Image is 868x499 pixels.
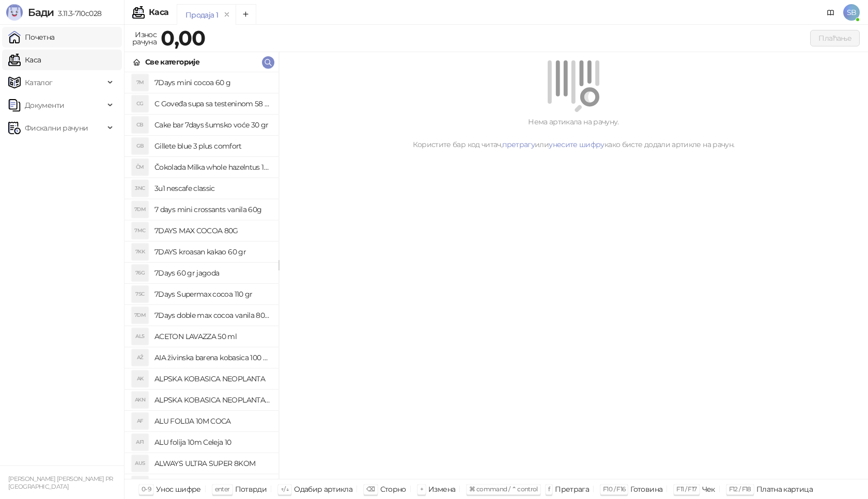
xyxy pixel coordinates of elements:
[8,50,41,70] a: Каса
[185,9,218,21] div: Продаја 1
[154,476,270,493] h4: ALWAYS ultra ulošci 16kom
[756,482,813,496] div: Платна картица
[154,307,270,324] h4: 7Days doble max cocoa vanila 80 gr
[281,485,289,493] span: ↑/↓
[630,482,662,496] div: Готовина
[291,116,856,150] div: Нема артикала на рачуну. Користите бар код читач, или како бисте додали артикле на рачун.
[154,95,270,112] h4: C Goveđa supa sa testeninom 58 grama
[25,72,53,93] span: Каталог
[132,476,148,493] div: AUU
[154,180,270,197] h4: 3u1 nescafe classic
[154,265,270,281] h4: 7Days 60 gr jagoda
[25,118,88,138] span: Фискални рачуни
[132,74,148,91] div: 7M
[555,482,589,496] div: Претрага
[154,159,270,175] h4: Čokolada Milka whole hazelntus 100 gr
[132,413,148,429] div: AF
[8,475,113,490] small: [PERSON_NAME] [PERSON_NAME] PR [GEOGRAPHIC_DATA]
[132,349,148,366] div: AŽ
[132,180,148,197] div: 3NC
[220,10,234,19] button: remove
[130,28,159,49] div: Износ рачуна
[676,485,696,493] span: F11 / F17
[702,482,715,496] div: Чек
[154,286,270,302] h4: 7Days Supermax cocoa 110 gr
[154,392,270,408] h4: ALPSKA KOBASICA NEOPLANTA 1kg
[54,9,101,18] span: 3.11.3-710c028
[154,371,270,387] h4: ALPSKA KOBASICA NEOPLANTA
[420,485,423,493] span: +
[132,138,148,154] div: GB
[154,328,270,345] h4: ACETON LAVAZZA 50 ml
[154,201,270,218] h4: 7 days mini crossants vanila 60g
[156,482,201,496] div: Унос шифре
[823,4,839,21] a: Документација
[235,482,267,496] div: Потврди
[548,485,550,493] span: f
[154,74,270,91] h4: 7Days mini cocoa 60 g
[132,307,148,324] div: 7DM
[132,159,148,175] div: ČM
[132,328,148,345] div: AL5
[132,117,148,133] div: CB
[810,30,860,46] button: Плаћање
[843,4,860,21] span: SB
[215,485,230,493] span: enter
[132,201,148,218] div: 7DM
[294,482,352,496] div: Одабир артикла
[502,140,535,149] a: претрагу
[549,140,605,149] a: унесите шифру
[154,117,270,133] h4: Cake bar 7days šumsko voće 30 gr
[25,95,64,116] span: Документи
[154,222,270,239] h4: 7DAYS MAX COCOA 80G
[142,485,151,493] span: 0-9
[6,4,23,21] img: Logo
[132,455,148,472] div: AUS
[132,222,148,239] div: 7MC
[469,485,538,493] span: ⌘ command / ⌃ control
[154,434,270,450] h4: ALU folija 10m Celeja 10
[132,434,148,450] div: AF1
[132,392,148,408] div: AKN
[154,138,270,154] h4: Gillete blue 3 plus comfort
[132,371,148,387] div: AK
[149,8,168,17] div: Каса
[145,56,199,68] div: Све категорије
[366,485,375,493] span: ⌫
[729,485,751,493] span: F12 / F18
[603,485,625,493] span: F10 / F16
[154,455,270,472] h4: ALWAYS ULTRA SUPER 8KOM
[28,6,54,19] span: Бади
[132,95,148,112] div: CG
[125,72,278,479] div: grid
[380,482,406,496] div: Сторно
[132,265,148,281] div: 76G
[428,482,455,496] div: Измена
[132,244,148,260] div: 7KK
[8,27,55,47] a: Почетна
[154,413,270,429] h4: ALU FOLIJA 10M COCA
[236,4,256,25] button: Add tab
[132,286,148,302] div: 7SC
[154,349,270,366] h4: AIA živinska barena kobasica 100 gr
[154,244,270,260] h4: 7DAYS kroasan kakao 60 gr
[161,25,205,51] strong: 0,00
